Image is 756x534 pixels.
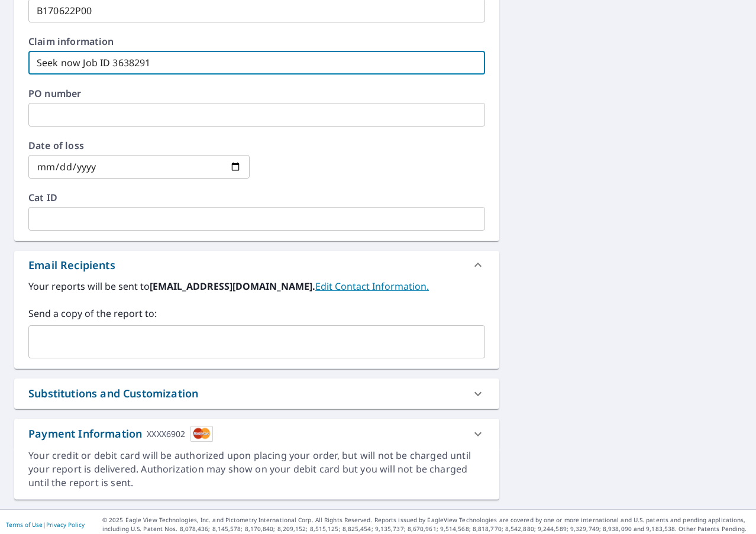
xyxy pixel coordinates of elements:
label: Your reports will be sent to [28,279,485,293]
div: Payment InformationXXXX6902cardImage [14,419,499,449]
img: cardImage [190,426,213,442]
label: Cat ID [28,193,485,202]
p: | [6,521,85,528]
a: Terms of Use [6,520,43,529]
div: Substitutions and Customization [28,386,198,402]
div: Email Recipients [28,257,115,273]
a: EditContactInfo [315,280,429,293]
div: Your credit or debit card will be authorized upon placing your order, but will not be charged unt... [28,449,485,490]
label: Send a copy of the report to: [28,306,485,321]
div: Email Recipients [14,251,499,279]
b: [EMAIL_ADDRESS][DOMAIN_NAME]. [150,280,315,293]
p: © 2025 Eagle View Technologies, Inc. and Pictometry International Corp. All Rights Reserved. Repo... [102,516,750,533]
label: Date of loss [28,141,250,150]
a: Privacy Policy [46,520,85,529]
label: PO number [28,89,485,98]
label: Claim information [28,37,485,46]
div: Payment Information [28,426,213,442]
div: Substitutions and Customization [14,378,499,409]
div: XXXX6902 [147,426,185,442]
